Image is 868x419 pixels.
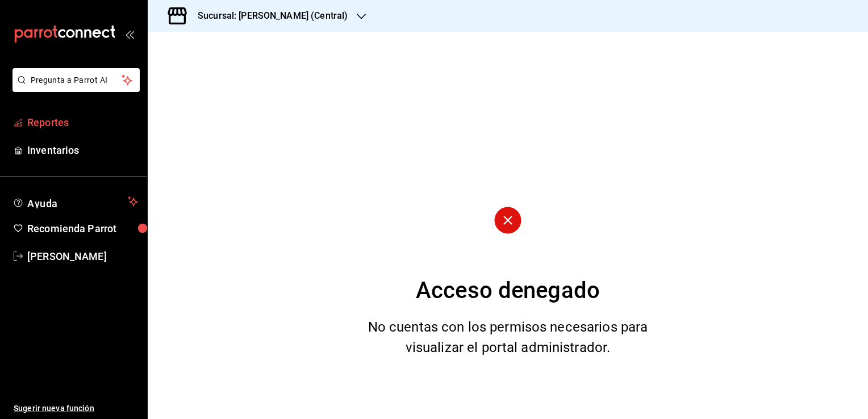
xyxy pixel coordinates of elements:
span: Inventarios [27,143,138,158]
a: Pregunta a Parrot AI [8,82,140,94]
button: Pregunta a Parrot AI [12,68,140,92]
span: Reportes [27,115,138,130]
button: open_drawer_menu [125,30,134,39]
span: [PERSON_NAME] [27,249,138,264]
span: Recomienda Parrot [27,221,138,236]
span: Pregunta a Parrot AI [31,74,122,86]
h3: Sucursal: [PERSON_NAME] (Central) [189,9,348,23]
div: No cuentas con los permisos necesarios para visualizar el portal administrador. [354,317,662,358]
div: Acceso denegado [416,274,600,308]
span: Sugerir nueva función [14,403,138,414]
span: Ayuda [27,195,123,208]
